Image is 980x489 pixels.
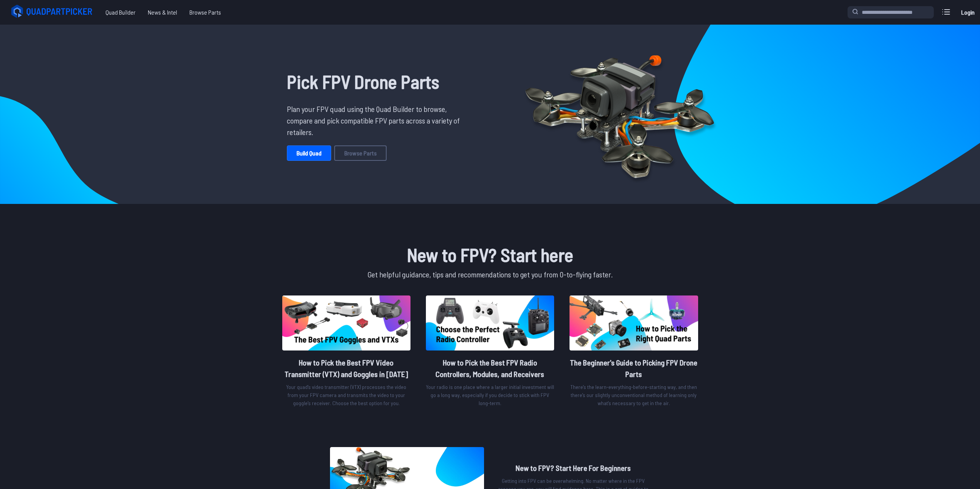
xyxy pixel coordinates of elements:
[570,295,698,410] a: image of postThe Beginner's Guide to Picking FPV Drone PartsThere’s the learn-everything-before-s...
[570,383,698,407] p: There’s the learn-everything-before-starting way, and then there’s our slightly unconventional me...
[142,5,183,20] a: News & Intel
[282,295,410,410] a: image of postHow to Pick the Best FPV Video Transmitter (VTX) and Goggles in [DATE]Your quad’s vi...
[570,357,698,380] h2: The Beginner's Guide to Picking FPV Drone Parts
[570,295,698,350] img: image of post
[426,295,554,350] img: image of post
[509,37,730,191] img: Quadcopter
[287,103,466,138] p: Plan your FPV quad using the Quad Builder to browse, compare and pick compatible FPV parts across...
[281,241,700,269] h1: New to FPV? Start here
[183,5,227,20] a: Browse Parts
[99,5,142,20] a: Quad Builder
[496,462,650,474] h2: New to FPV? Start Here For Beginners
[282,383,410,407] p: Your quad’s video transmitter (VTX) processes the video from your FPV camera and transmits the vi...
[281,269,700,280] p: Get helpful guidance, tips and recommendations to get you from 0-to-flying faster.
[426,383,554,407] p: Your radio is one place where a larger initial investment will go a long way, especially if you d...
[282,295,410,350] img: image of post
[426,295,554,410] a: image of postHow to Pick the Best FPV Radio Controllers, Modules, and ReceiversYour radio is one ...
[282,357,410,380] h2: How to Pick the Best FPV Video Transmitter (VTX) and Goggles in [DATE]
[334,145,387,161] a: Browse Parts
[287,68,466,95] h1: Pick FPV Drone Parts
[426,357,554,380] h2: How to Pick the Best FPV Radio Controllers, Modules, and Receivers
[958,5,977,20] a: Login
[287,145,331,161] a: Build Quad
